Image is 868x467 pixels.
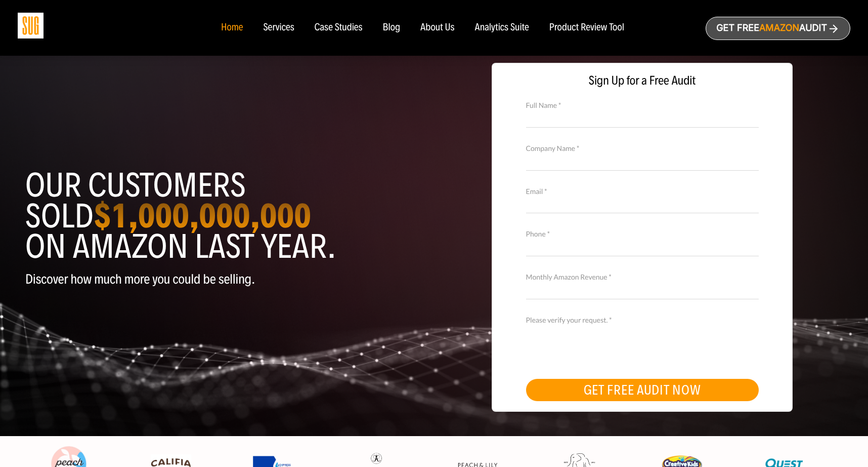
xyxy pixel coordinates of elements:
[706,17,850,40] a: Get freeAmazonAudit
[526,196,759,213] input: Email *
[526,282,759,299] input: Monthly Amazon Revenue *
[526,271,759,283] label: Monthly Amazon Revenue *
[759,23,799,33] span: Amazon
[94,195,311,237] strong: $1,000,000,000
[526,100,759,111] label: Full Name *
[526,239,759,256] input: Contact Number *
[526,315,759,326] label: Please verify your request. *
[25,170,426,262] h1: Our customers sold on Amazon last year.
[526,379,759,401] button: GET FREE AUDIT NOW
[315,22,363,33] a: Case Studies
[475,22,529,33] a: Analytics Suite
[526,143,759,154] label: Company Name *
[549,22,624,33] a: Product Review Tool
[526,228,759,240] label: Phone *
[526,324,680,364] iframe: reCAPTCHA
[221,22,243,33] a: Home
[420,22,455,33] a: About Us
[502,73,782,88] span: Sign Up for a Free Audit
[383,22,401,33] a: Blog
[526,152,759,170] input: Company Name *
[263,22,294,33] a: Services
[25,272,426,287] p: Discover how much more you could be selling.
[18,13,44,38] img: Sug
[526,109,759,127] input: Full Name *
[526,186,759,197] label: Email *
